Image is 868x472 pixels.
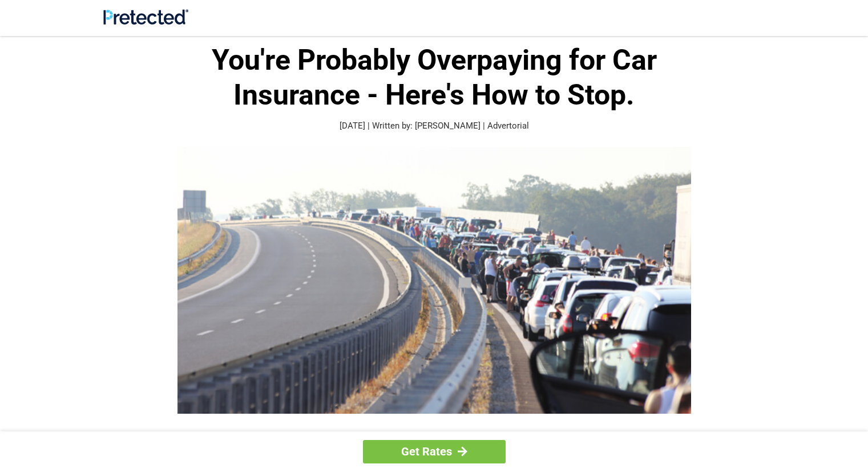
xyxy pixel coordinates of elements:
p: Here is the 1 simple truth according to experts: [160,428,708,444]
p: [DATE] | Written by: [PERSON_NAME] | Advertorial [160,119,708,133]
img: Site Logo [103,9,188,25]
a: Site Logo [103,16,188,27]
a: Get Rates [363,440,506,463]
h1: You're Probably Overpaying for Car Insurance - Here's How to Stop. [160,43,708,113]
